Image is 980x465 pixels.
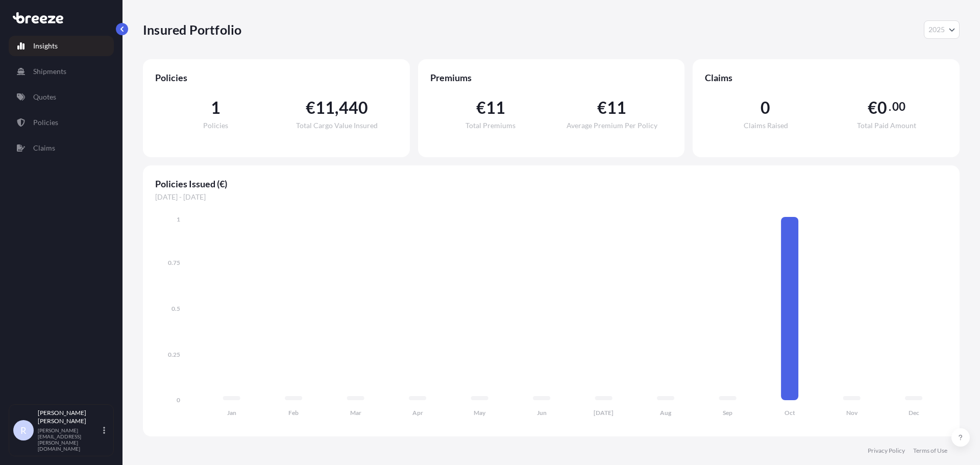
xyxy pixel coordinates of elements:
span: Total Cargo Value Insured [296,122,378,129]
span: 11 [315,100,335,116]
a: Privacy Policy [868,447,905,455]
tspan: Aug [660,409,672,417]
span: 2025 [928,25,945,35]
p: [PERSON_NAME][EMAIL_ADDRESS][PERSON_NAME][DOMAIN_NAME] [38,427,101,452]
span: 00 [892,103,905,111]
span: 1 [211,100,220,116]
tspan: Sep [723,409,732,417]
a: Insights [9,36,114,56]
span: € [476,100,486,116]
span: Total Paid Amount [857,122,916,129]
tspan: 1 [177,215,180,223]
a: Terms of Use [913,447,947,455]
tspan: 0.5 [171,305,180,312]
span: R [20,425,27,435]
a: Shipments [9,61,114,82]
tspan: 0.25 [168,351,180,358]
tspan: Mar [350,409,361,417]
span: € [597,100,607,116]
p: Quotes [33,92,56,102]
tspan: 0.75 [168,259,180,266]
p: Claims [33,143,55,153]
span: € [306,100,315,116]
span: 0 [761,100,770,116]
span: Claims [705,71,947,84]
span: 440 [339,100,369,116]
span: Policies Issued (€) [155,178,947,190]
tspan: 0 [177,396,180,404]
a: Quotes [9,87,114,107]
span: Total Premiums [465,122,516,129]
span: 11 [486,100,505,116]
p: Insured Portfolio [143,21,241,38]
a: Policies [9,112,114,133]
p: [PERSON_NAME] [PERSON_NAME] [38,409,101,425]
span: [DATE] - [DATE] [155,192,947,202]
span: . [889,103,891,111]
tspan: Dec [909,409,919,417]
tspan: Feb [288,409,299,417]
span: 11 [607,100,626,116]
span: 0 [877,100,887,116]
p: Insights [33,41,58,51]
p: Policies [33,117,58,128]
a: Claims [9,138,114,158]
p: Shipments [33,66,66,77]
tspan: [DATE] [594,409,614,417]
tspan: May [474,409,486,417]
span: , [335,100,338,116]
button: Year Selector [924,20,960,39]
span: Average Premium Per Policy [567,122,657,129]
tspan: Nov [846,409,858,417]
tspan: Oct [785,409,795,417]
span: € [868,100,877,116]
tspan: Jun [537,409,547,417]
span: Policies [203,122,228,129]
span: Policies [155,71,398,84]
span: Claims Raised [744,122,788,129]
tspan: Jan [227,409,236,417]
tspan: Apr [412,409,423,417]
span: Premiums [430,71,673,84]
